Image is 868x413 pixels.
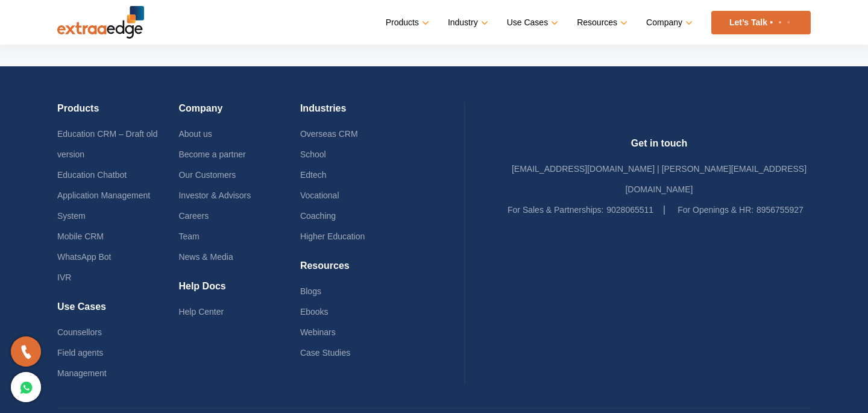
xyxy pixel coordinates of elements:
[57,170,127,180] a: Education Chatbot
[300,260,421,281] h4: Resources
[300,327,336,337] a: Webinars
[57,348,103,358] a: Field agents
[57,232,104,241] a: Mobile CRM
[57,252,112,262] a: WhatsApp Bot
[606,205,653,215] a: 9028065511
[57,327,102,337] a: Counsellors
[300,211,336,221] a: Coaching
[300,150,326,159] a: School
[178,170,236,180] a: Our Customers
[508,137,811,159] h4: Get in touch
[386,14,427,31] a: Products
[178,232,199,241] a: Team
[300,129,358,139] a: Overseas CRM
[300,232,365,241] a: Higher Education
[178,211,209,221] a: Careers
[57,301,178,322] h4: Use Cases
[300,102,421,124] h4: Industries
[300,307,329,317] a: Ebooks
[178,252,233,262] a: News & Media
[178,150,245,159] a: Become a partner
[300,348,350,358] a: Case Studies
[178,280,300,301] h4: Help Docs
[577,14,625,31] a: Resources
[178,102,300,124] h4: Company
[57,102,178,124] h4: Products
[448,14,486,31] a: Industry
[300,170,327,180] a: Edtech
[300,286,321,296] a: Blogs
[711,11,811,34] a: Let’s Talk
[507,14,556,31] a: Use Cases
[57,273,71,282] a: IVR
[178,129,212,139] a: About us
[512,164,807,194] a: [EMAIL_ADDRESS][DOMAIN_NAME] | [PERSON_NAME][EMAIL_ADDRESS][DOMAIN_NAME]
[57,368,107,378] a: Management
[178,307,224,317] a: Help Center
[756,205,804,215] a: 8956755927
[57,191,150,221] a: Application Management System
[57,129,158,159] a: Education CRM – Draft old version
[508,200,604,220] label: For Sales & Partnerships:
[178,191,251,200] a: Investor & Advisors
[300,191,339,200] a: Vocational
[646,14,690,31] a: Company
[678,200,753,220] label: For Openings & HR:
